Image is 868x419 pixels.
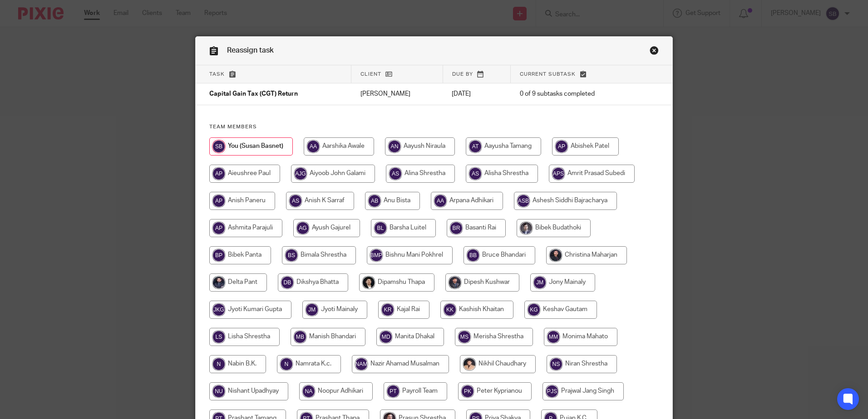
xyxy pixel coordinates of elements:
a: Close this dialog window [650,46,659,58]
span: Task [209,72,225,77]
h4: Team members [209,123,659,131]
span: Due by [452,72,473,77]
td: 0 of 9 subtasks completed [511,83,636,105]
p: [DATE] [452,89,501,98]
span: Current subtask [520,72,576,77]
span: Client [360,72,381,77]
p: [PERSON_NAME] [360,89,434,98]
span: Capital Gain Tax (CGT) Return [209,91,298,97]
span: Reassign task [227,47,274,54]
